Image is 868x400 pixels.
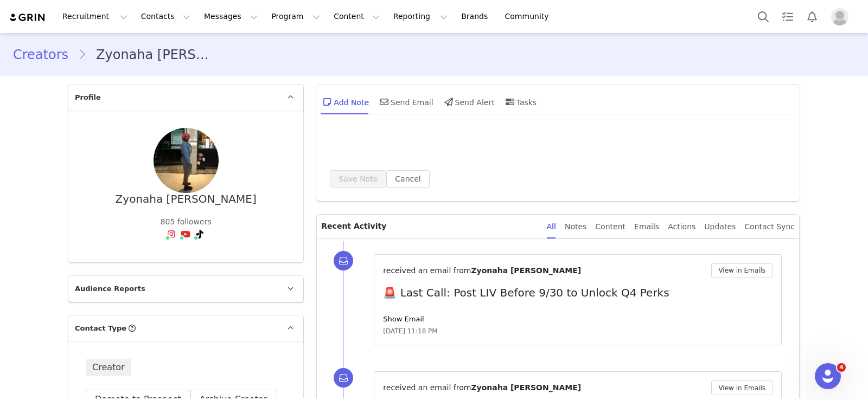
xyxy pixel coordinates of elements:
a: Community [499,4,560,29]
a: Creators [13,45,78,64]
span: Contact Type [75,323,126,334]
button: Reporting [387,4,454,29]
div: Actions [668,215,695,239]
a: Brands [455,4,497,29]
span: received an email from [383,383,471,392]
div: Content [595,215,626,239]
img: grin logo [9,12,47,23]
button: Contacts [135,4,197,29]
span: Profile [75,92,101,103]
img: placeholder-profile.jpg [831,8,848,25]
div: Contact Sync [744,215,795,239]
span: Zyonaha [PERSON_NAME] [471,383,581,392]
div: Send Email [378,89,433,115]
div: Zyonaha [PERSON_NAME] [116,193,257,205]
button: View in Emails [711,380,773,395]
span: [DATE] 11:18 PM [383,326,437,336]
span: Zyonaha [PERSON_NAME] [471,266,581,275]
button: Recruitment [56,4,134,29]
div: Send Alert [442,89,495,115]
div: Emails [634,215,659,239]
button: Cancel [386,170,429,188]
button: Content [327,4,386,29]
div: Updates [704,215,736,239]
button: Messages [197,4,264,29]
div: Add Note [321,89,369,115]
div: All [547,215,556,239]
a: Show Email [383,315,424,323]
button: Profile [825,8,859,25]
span: Creator [86,359,131,376]
a: Tasks [776,4,800,29]
span: received an email from [383,266,471,275]
div: 805 followers [161,216,212,228]
button: Notifications [800,4,824,29]
p: 🚨 Last Call: Post LIV Before 9/30 to Unlock Q4 Perks [383,285,773,301]
button: Save Note [330,170,386,188]
span: Audience Reports [75,283,145,294]
p: Recent Activity [321,215,538,238]
button: Program [265,4,327,29]
button: View in Emails [711,263,773,278]
img: 6dec9fe9-fc35-4897-87f1-eab9f47a5741.jpg [154,128,219,193]
div: Notes [565,215,586,239]
span: 4 [837,363,846,372]
button: Search [751,4,775,29]
iframe: Intercom live chat [815,363,841,389]
div: Tasks [503,89,537,115]
img: instagram.svg [167,230,176,238]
